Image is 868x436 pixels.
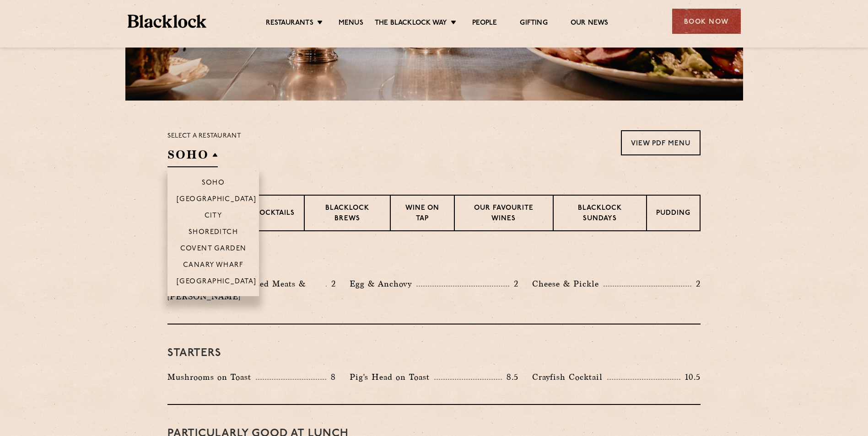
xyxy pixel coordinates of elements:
[205,212,222,221] p: City
[327,278,336,290] p: 2
[621,130,701,155] a: View PDF Menu
[183,261,243,271] p: Canary Wharf
[532,277,604,290] p: Cheese & Pickle
[680,371,701,383] p: 10.5
[691,278,701,290] p: 2
[314,203,381,225] p: Blacklock Brews
[472,19,497,29] a: People
[167,371,256,383] p: Mushrooms on Toast
[202,179,225,188] p: Soho
[464,203,543,225] p: Our favourite wines
[167,254,701,266] h3: Pre Chop Bites
[167,347,701,359] h3: Starters
[167,147,218,167] h2: SOHO
[128,15,207,28] img: BL_Textured_Logo-footer-cropped.svg
[509,278,518,290] p: 2
[375,19,447,29] a: The Blacklock Way
[339,19,363,29] a: Menus
[189,229,238,238] p: Shoreditch
[266,19,313,29] a: Restaurants
[350,371,434,383] p: Pig's Head on Toast
[167,130,241,142] p: Select a restaurant
[180,245,247,254] p: Covent Garden
[326,371,336,383] p: 8
[400,203,445,225] p: Wine on Tap
[177,278,257,287] p: [GEOGRAPHIC_DATA]
[656,208,690,220] p: Pudding
[502,371,518,383] p: 8.5
[177,196,257,205] p: [GEOGRAPHIC_DATA]
[532,371,607,383] p: Crayfish Cocktail
[672,9,741,34] div: Book Now
[254,208,295,220] p: Cocktails
[563,203,637,225] p: Blacklock Sundays
[350,277,416,290] p: Egg & Anchovy
[571,19,609,29] a: Our News
[520,19,547,29] a: Gifting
